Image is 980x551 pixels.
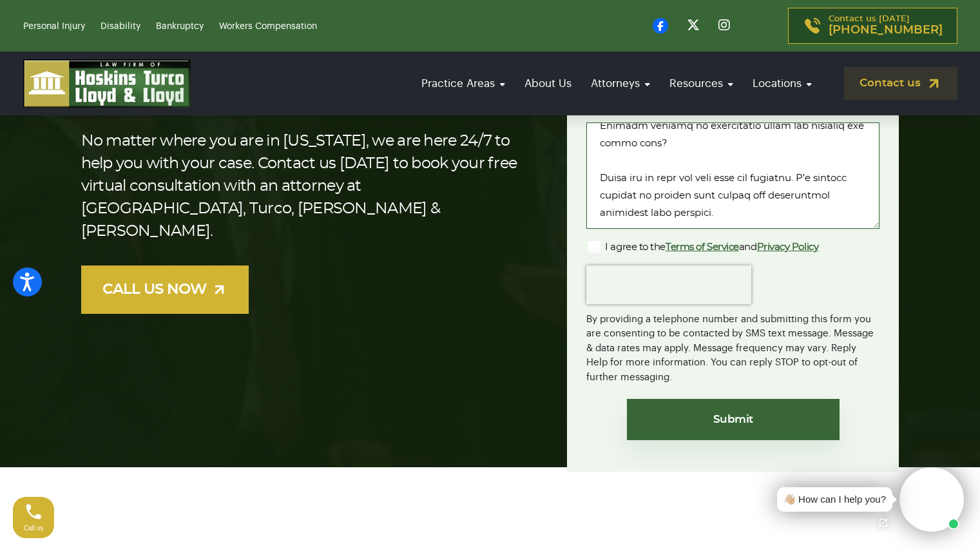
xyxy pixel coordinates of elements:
a: Terms of Service [666,242,739,252]
div: 👋🏼 How can I help you? [783,492,886,507]
div: By providing a telephone number and submitting this form you are consenting to be contacted by SM... [586,304,879,385]
iframe: reCAPTCHA [586,266,751,304]
a: Locations [746,65,818,102]
a: About Us [518,65,578,102]
a: CALL US NOW [81,266,249,314]
span: [PHONE_NUMBER] [829,24,943,37]
a: Practice Areas [415,65,512,102]
a: Workers Compensation [219,22,317,31]
a: Disability [101,22,140,31]
label: I agree to the and [586,240,818,255]
a: Contact us [DATE][PHONE_NUMBER] [788,8,957,44]
a: Resources [663,65,740,102]
img: arrow-up-right-light.svg [211,282,227,298]
span: Call us [24,525,44,532]
p: No matter where you are in [US_STATE], we are here 24/7 to help you with your case. Contact us [D... [81,130,526,243]
p: Contact us [DATE] [829,15,943,37]
input: Submit [627,399,840,440]
a: Attorneys [584,65,657,102]
a: Open chat [870,509,897,536]
a: Bankruptcy [156,22,204,31]
a: Privacy Policy [757,242,819,252]
a: Personal Injury [23,22,85,31]
img: logo [23,59,191,108]
a: Contact us [844,67,957,100]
